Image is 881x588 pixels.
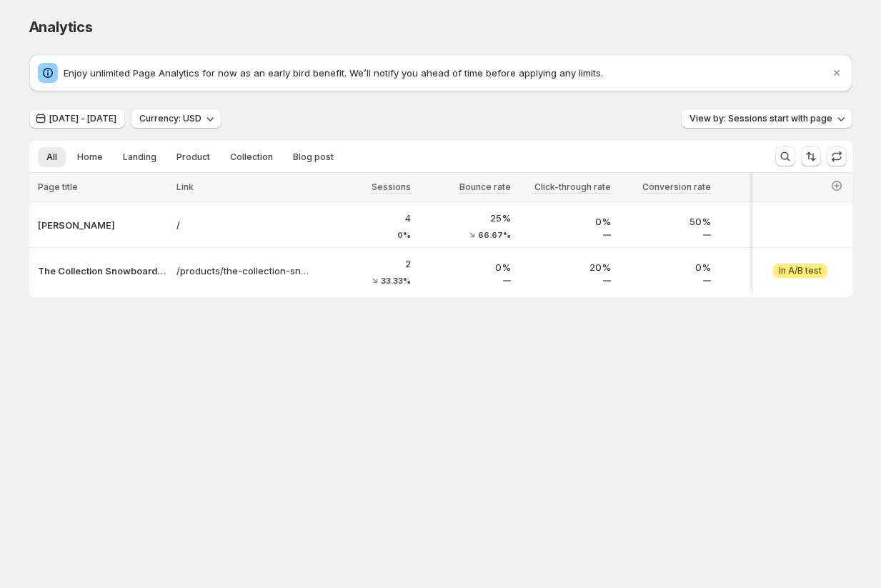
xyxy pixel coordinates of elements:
button: View by: Sessions start with page [681,109,852,129]
span: Conversion rate [642,181,711,192]
span: 66.67% [478,231,511,239]
span: Bounce rate [459,181,511,192]
span: [DATE] - [DATE] [49,113,116,124]
span: Landing [123,151,156,163]
p: Enjoy unlimited Page Analytics for now as an early bird benefit. We’ll notify you ahead of time b... [64,66,830,80]
button: Currency: USD [131,109,222,129]
button: Sort the results [801,146,821,166]
p: 1 [720,256,811,271]
span: 33.33% [381,276,411,285]
p: 50% [619,214,711,229]
span: Page title [38,181,78,192]
p: 4 [319,211,411,225]
a: / [176,218,311,232]
span: 0% [397,231,411,239]
span: Analytics [29,19,93,36]
p: 25% [419,211,511,225]
p: 0% [519,214,611,229]
span: Click-through rate [534,181,611,192]
button: The Collection Snowboard: Liquid 22 – [PERSON_NAME] [38,264,168,278]
p: 0% [619,260,711,274]
p: 20% [519,260,611,274]
span: Blog post [293,151,334,163]
a: /products/the-collection-snowboard-liquid-2 [176,264,311,278]
span: Collection [230,151,273,163]
span: Link [176,181,194,192]
button: Dismiss notification [827,63,847,83]
button: Search and filter results [775,146,795,166]
span: Product [176,151,210,163]
button: [DATE] - [DATE] [29,109,125,129]
button: [PERSON_NAME] [38,218,168,232]
span: In A/B test [779,265,822,276]
span: View by: Sessions start with page [690,113,832,124]
span: Sessions [372,181,411,192]
span: Home [77,151,103,163]
span: Currency: USD [139,113,201,124]
span: All [46,151,57,163]
p: 0% [419,260,511,274]
p: 3 [720,211,811,225]
p: 2 [319,256,411,271]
